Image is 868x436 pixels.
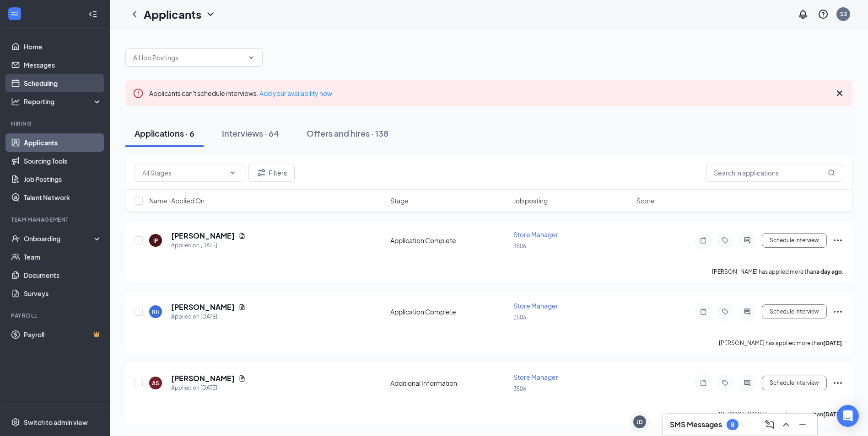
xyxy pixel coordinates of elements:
[720,237,731,244] svg: Tag
[719,339,843,347] p: [PERSON_NAME] has applied more than .
[513,314,526,321] span: 3506
[238,232,246,239] svg: Document
[256,167,267,178] svg: Filter
[823,411,842,418] b: [DATE]
[762,304,827,319] button: Schedule Interview
[153,237,158,245] div: IP
[133,53,244,63] input: All Job Postings
[171,312,246,321] div: Applied on [DATE]
[670,420,722,430] h3: SMS Messages
[513,302,558,310] span: Store Manager
[248,164,295,182] button: Filter Filters
[795,417,810,432] button: Minimize
[24,56,102,74] a: Messages
[171,241,246,250] div: Applied on [DATE]
[731,421,734,429] div: 8
[636,418,643,426] div: JD
[797,419,808,430] svg: Minimize
[742,308,753,315] svg: ActiveChat
[720,308,731,315] svg: Tag
[24,325,102,344] a: PayrollCrown
[171,373,235,383] h5: [PERSON_NAME]
[832,235,843,246] svg: Ellipses
[828,169,835,176] svg: MagnifyingGlass
[762,376,827,390] button: Schedule Interview
[133,88,144,99] svg: Error
[135,128,194,139] div: Applications · 6
[24,37,102,56] a: Home
[11,234,20,243] svg: UserCheck
[781,419,792,430] svg: ChevronUp
[779,417,793,432] button: ChevronUp
[24,133,102,152] a: Applicants
[698,379,709,387] svg: Note
[11,120,100,128] div: Hiring
[152,308,160,316] div: RH
[390,307,508,316] div: Application Complete
[390,196,409,205] span: Stage
[762,233,827,248] button: Schedule Interview
[238,375,246,382] svg: Document
[636,196,655,205] span: Score
[24,284,102,303] a: Surveys
[764,419,775,430] svg: ComposeMessage
[698,237,709,244] svg: Note
[818,9,829,20] svg: QuestionInfo
[762,417,777,432] button: ComposeMessage
[222,128,279,139] div: Interviews · 64
[248,54,255,61] svg: ChevronDown
[742,379,753,387] svg: ActiveChat
[832,306,843,317] svg: Ellipses
[390,236,508,245] div: Application Complete
[698,308,709,315] svg: Note
[149,196,205,205] span: Name · Applied On
[24,266,102,284] a: Documents
[823,340,842,346] b: [DATE]
[513,373,558,381] span: Store Manager
[798,9,809,20] svg: Notifications
[24,234,94,243] div: Onboarding
[513,243,526,250] span: 3506
[24,248,102,266] a: Team
[129,9,140,20] svg: ChevronLeft
[152,379,159,387] div: AS
[10,9,19,18] svg: WorkstreamLogo
[171,383,246,393] div: Applied on [DATE]
[229,169,237,176] svg: ChevronDown
[171,302,235,312] h5: [PERSON_NAME]
[142,168,226,178] input: All Stages
[24,97,102,106] div: Reporting
[11,312,100,319] div: Payroll
[816,268,842,275] b: a day ago
[513,230,558,239] span: Store Manager
[24,152,102,170] a: Sourcing Tools
[24,188,102,207] a: Talent Network
[720,379,731,387] svg: Tag
[149,89,332,97] span: Applicants can't schedule interviews.
[513,385,526,392] span: 3506
[712,268,843,276] p: [PERSON_NAME] has applied more than .
[513,196,548,205] span: Job posting
[24,74,102,92] a: Scheduling
[11,216,100,223] div: Team Management
[840,10,847,18] div: S3
[719,410,843,418] p: [PERSON_NAME] has applied more than .
[742,237,753,244] svg: ActiveChat
[832,378,843,388] svg: Ellipses
[307,128,388,139] div: Offers and hires · 138
[24,418,88,427] div: Switch to admin view
[88,10,97,19] svg: Collapse
[390,378,508,388] div: Additional Information
[259,89,332,97] a: Add your availability now
[11,418,20,427] svg: Settings
[24,170,102,188] a: Job Postings
[171,231,235,241] h5: [PERSON_NAME]
[837,405,859,427] div: Open Intercom Messenger
[11,97,20,106] svg: Analysis
[706,164,843,182] input: Search in applications
[205,9,216,20] svg: ChevronDown
[144,6,201,22] h1: Applicants
[238,303,246,311] svg: Document
[834,88,845,99] svg: Cross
